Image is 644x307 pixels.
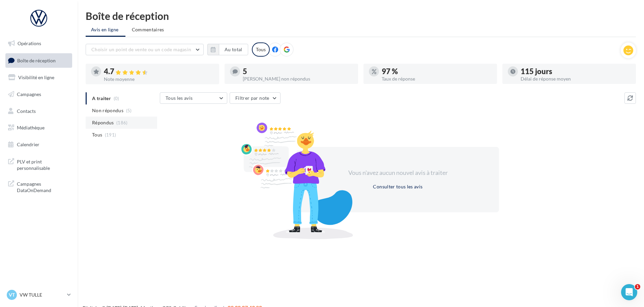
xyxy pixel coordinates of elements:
[370,183,425,191] button: Consulter tous les avis
[207,44,248,55] button: Au total
[382,68,492,75] div: 97 %
[17,57,56,63] span: Boîte de réception
[20,291,64,298] p: VW TULLE
[4,87,74,101] a: Campagnes
[126,108,132,113] span: (5)
[340,168,456,177] div: Vous n'avez aucun nouvel avis à traiter
[92,107,123,114] span: Non répondus
[9,291,15,298] span: VT
[132,27,164,32] span: Commentaires
[17,125,45,130] span: Médiathèque
[635,284,640,289] span: 1
[4,36,74,51] a: Opérations
[17,91,41,97] span: Campagnes
[4,137,74,152] a: Calendrier
[4,104,74,118] a: Contacts
[4,177,74,196] a: Campagnes DataOnDemand
[116,120,128,125] span: (186)
[105,132,116,137] span: (191)
[91,47,191,52] span: Choisir un point de vente ou un code magasin
[104,68,214,75] div: 4.7
[17,108,36,114] span: Contacts
[17,157,69,172] span: PLV et print personnalisable
[252,42,270,57] div: Tous
[18,40,41,46] span: Opérations
[160,92,227,104] button: Tous les avis
[521,76,631,81] div: Délai de réponse moyen
[92,119,114,126] span: Répondus
[86,44,204,55] button: Choisir un point de vente ou un code magasin
[92,131,102,138] span: Tous
[4,154,74,174] a: PLV et print personnalisable
[4,70,74,85] a: Visibilité en ligne
[4,53,74,68] a: Boîte de réception
[86,11,636,21] div: Boîte de réception
[521,68,631,75] div: 115 jours
[18,74,54,80] span: Visibilité en ligne
[243,68,353,75] div: 5
[104,77,214,82] div: Note moyenne
[382,76,492,81] div: Taux de réponse
[17,142,39,147] span: Calendrier
[621,284,637,300] iframe: Intercom live chat
[166,95,193,101] span: Tous les avis
[219,44,248,55] button: Au total
[230,92,281,104] button: Filtrer par note
[4,121,74,135] a: Médiathèque
[243,76,353,81] div: [PERSON_NAME] non répondus
[5,288,72,301] a: VT VW TULLE
[17,179,69,194] span: Campagnes DataOnDemand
